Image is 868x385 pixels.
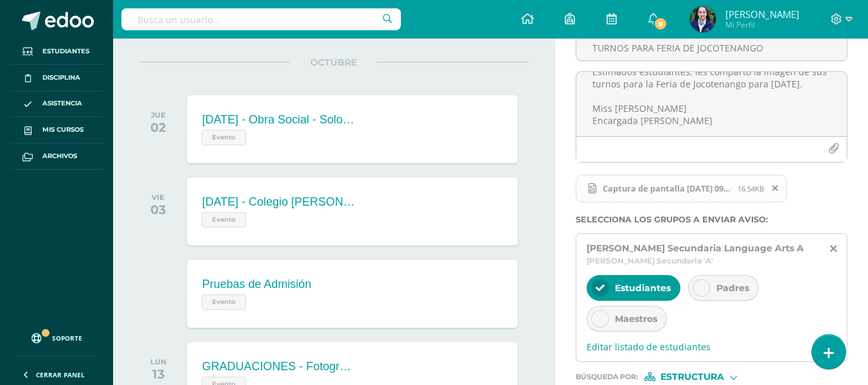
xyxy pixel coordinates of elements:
a: Soporte [15,321,98,352]
span: 16.54KB [738,184,764,193]
a: Disciplina [10,65,103,91]
div: JUE [150,111,166,120]
div: [DATE] - Obra Social - Solo asiste SECUNDARIA. [202,113,356,127]
span: Estructura [660,373,724,381]
label: Selecciona los grupos a enviar aviso : [576,215,847,224]
div: Pruebas de Admisión [202,278,311,291]
a: Estudiantes [10,39,103,65]
span: [PERSON_NAME] Secundaria 'A' [587,256,713,265]
span: Padres [716,282,749,294]
span: Remover archivo [765,181,786,195]
span: 9 [653,17,668,31]
span: Estudiantes [615,282,671,294]
div: 03 [150,202,166,217]
div: GRADUACIONES - Fotografías de Graduandos - QUINTO BACHILLERATO [202,360,356,373]
div: [object Object] [644,372,741,381]
img: 381c161aa04f9ea8baa001c8ef3cbafa.png [690,6,716,32]
span: Archivos [42,151,77,161]
span: Editar listado de estudiantes [587,341,837,353]
textarea: Estimados estudiantes, les comparto la imagen de sus turnos para la Feria de Jocotenango para [DA... [576,72,847,136]
span: Asistencia [42,98,82,109]
div: LUN [150,357,166,366]
span: Mi Perfil [725,19,799,30]
input: Titulo [576,35,847,60]
span: Mis cursos [42,125,84,135]
span: Cerrar panel [36,370,85,379]
span: Disciplina [42,73,80,83]
span: Soporte [52,334,82,343]
span: Evento [202,212,246,228]
span: Captura de pantalla [DATE] 091757.png [596,183,738,193]
span: OCTUBRE [290,57,377,68]
div: [DATE] - Colegio [PERSON_NAME] [202,195,356,209]
span: [PERSON_NAME] Secundaria Language Arts A [587,242,804,254]
span: Maestros [615,313,657,325]
span: [PERSON_NAME] [725,8,799,21]
div: 02 [150,120,166,135]
input: Busca un usuario... [121,8,401,30]
span: Evento [202,294,246,310]
a: Archivos [10,143,103,170]
span: Búsqueda por : [576,373,638,381]
a: Mis cursos [10,117,103,143]
span: Estudiantes [42,46,89,57]
div: VIE [150,193,166,202]
div: 13 [150,366,166,382]
span: Captura de pantalla 2025-09-11 091757.png [576,175,787,203]
a: Asistencia [10,91,103,118]
span: Evento [202,130,246,145]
